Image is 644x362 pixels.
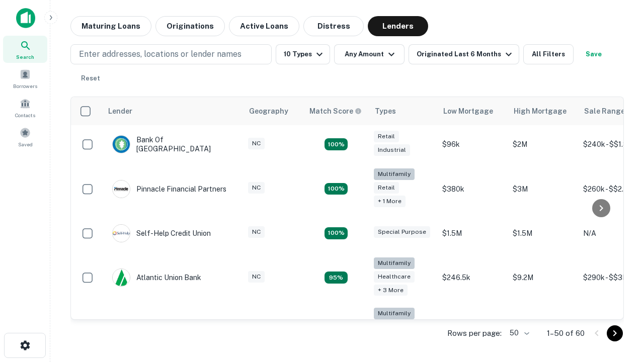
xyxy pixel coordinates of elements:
div: Low Mortgage [443,105,493,117]
div: Pinnacle Financial Partners [112,180,226,198]
img: picture [113,225,130,242]
div: Sale Range [584,105,625,117]
td: $1.5M [508,214,578,252]
span: Borrowers [13,82,37,90]
p: 1–50 of 60 [547,327,585,339]
div: Matching Properties: 15, hasApolloMatch: undefined [325,138,348,150]
button: Active Loans [229,16,299,36]
div: Self-help Credit Union [112,224,211,242]
div: Geography [249,105,288,117]
td: $96k [437,125,508,163]
td: $3.2M [508,303,578,353]
button: All Filters [523,44,574,64]
button: Any Amount [334,44,405,64]
iframe: Chat Widget [594,249,644,298]
div: Healthcare [374,271,415,283]
td: $246k [437,303,508,353]
div: Special Purpose [374,226,430,238]
div: The Fidelity Bank [112,319,194,337]
h6: Match Score [309,106,360,117]
div: Multifamily [374,308,415,319]
td: $2M [508,125,578,163]
div: Retail [374,182,399,194]
th: Low Mortgage [437,97,508,125]
td: $1.5M [437,214,508,252]
div: Types [375,105,396,117]
img: picture [113,269,130,286]
button: Save your search to get updates of matches that match your search criteria. [578,44,610,64]
div: + 3 more [374,285,408,296]
a: Search [3,36,47,63]
img: picture [113,136,130,153]
td: $3M [508,163,578,214]
button: Lenders [368,16,428,36]
div: Matching Properties: 11, hasApolloMatch: undefined [325,227,348,239]
button: Reset [74,68,107,88]
th: Lender [102,97,243,125]
div: NC [248,271,265,283]
div: Matching Properties: 9, hasApolloMatch: undefined [325,271,348,284]
span: Contacts [15,111,35,119]
button: Originated Last 6 Months [409,44,519,64]
div: Lender [108,105,132,117]
div: Matching Properties: 17, hasApolloMatch: undefined [325,183,348,195]
a: Borrowers [3,65,47,92]
td: $9.2M [508,252,578,303]
div: NC [248,182,265,194]
th: Capitalize uses an advanced AI algorithm to match your search with the best lender. The match sco... [303,97,369,125]
span: Search [16,53,34,61]
button: Enter addresses, locations or lender names [70,44,272,64]
button: Distress [303,16,364,36]
div: NC [248,138,265,149]
div: Atlantic Union Bank [112,268,201,287]
div: Originated Last 6 Months [417,48,515,60]
img: capitalize-icon.png [16,8,35,28]
div: Multifamily [374,168,415,180]
th: Types [369,97,437,125]
div: Capitalize uses an advanced AI algorithm to match your search with the best lender. The match sco... [309,106,362,117]
div: Bank Of [GEOGRAPHIC_DATA] [112,135,233,153]
th: High Mortgage [508,97,578,125]
a: Saved [3,123,47,150]
div: + 1 more [374,196,406,207]
td: $246.5k [437,252,508,303]
td: $380k [437,163,508,214]
a: Contacts [3,94,47,121]
th: Geography [243,97,303,125]
span: Saved [18,140,33,148]
p: Enter addresses, locations or lender names [79,48,242,60]
div: High Mortgage [514,105,567,117]
div: Industrial [374,144,410,156]
div: Retail [374,131,399,142]
button: Originations [155,16,225,36]
div: NC [248,226,265,238]
img: picture [113,180,130,198]
button: Maturing Loans [70,16,151,36]
div: 50 [506,326,531,340]
button: 10 Types [276,44,330,64]
p: Rows per page: [447,327,502,339]
div: Multifamily [374,257,415,269]
button: Go to next page [607,325,623,341]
